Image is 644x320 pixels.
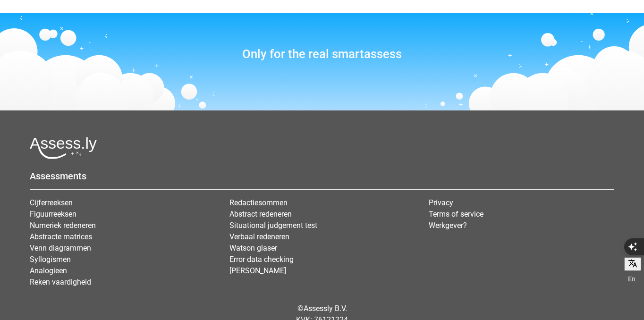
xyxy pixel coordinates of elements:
a: Venn diagrammen [30,244,91,253]
a: Reken vaardigheid [30,278,91,286]
h3: Only for the real smartassess [140,47,504,61]
a: Error data checking [229,255,294,264]
img: Assessly logo [30,137,97,159]
a: Cijferreeksen [30,198,73,207]
a: [PERSON_NAME] [229,266,286,275]
h5: Assessments [30,170,614,182]
a: Terms of service [429,210,483,219]
a: Watson glaser [229,244,277,253]
a: Numeriek redeneren [30,221,96,230]
a: Syllogismen [30,255,71,264]
a: Redactiesommen [229,198,288,207]
a: Situational judgement test [229,221,317,230]
a: Analogieen [30,266,67,275]
a: Werkgever? [429,221,467,230]
a: Abstract redeneren [229,210,292,219]
a: Assessly B.V. [304,304,347,313]
a: Figuurreeksen [30,210,76,219]
a: Abstracte matrices [30,232,92,241]
a: Privacy [429,198,453,207]
a: Verbaal redeneren [229,232,289,241]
